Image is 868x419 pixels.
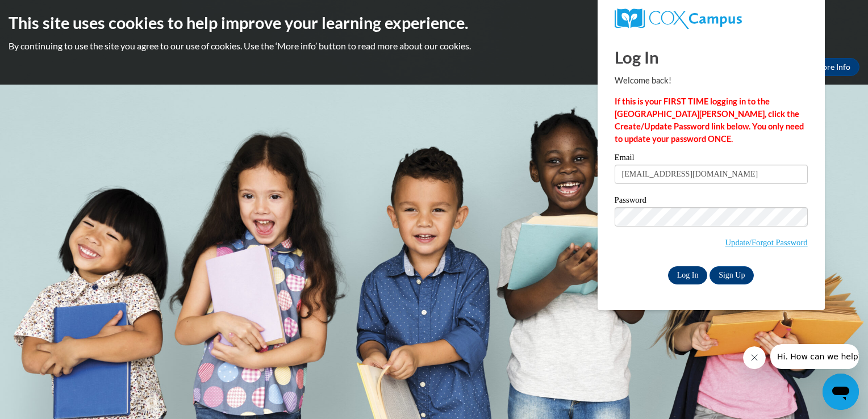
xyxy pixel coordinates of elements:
[770,344,859,369] iframe: Message from company
[823,374,859,410] iframe: Button to launch messaging window
[9,11,859,34] h2: This site uses cookies to help improve your learning experience.
[725,238,808,247] a: Update/Forgot Password
[615,9,808,29] a: COX Campus
[7,8,92,17] span: Hi. How can we help?
[710,266,754,284] a: Sign Up
[806,58,859,76] a: More Info
[615,9,742,29] img: COX Campus
[615,196,808,207] label: Password
[9,40,859,52] p: By continuing to use the site you agree to our use of cookies. Use the ‘More info’ button to read...
[615,97,804,144] strong: If this is your FIRST TIME logging in to the [GEOGRAPHIC_DATA][PERSON_NAME], click the Create/Upd...
[668,266,708,284] input: Log In
[743,346,766,369] iframe: Close message
[615,153,808,165] label: Email
[615,74,808,87] p: Welcome back!
[615,45,808,69] h1: Log In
